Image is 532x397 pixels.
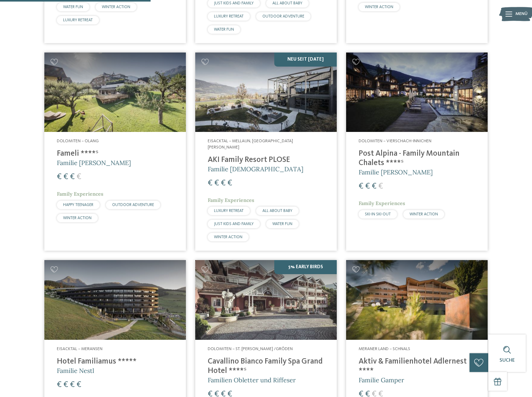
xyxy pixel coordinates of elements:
[44,53,186,132] img: Familienhotels gesucht? Hier findet ihr die besten!
[262,14,304,18] span: OUTDOOR ADVENTURE
[208,155,324,165] h4: AKI Family Resort PLOSE
[214,1,254,5] span: JUST KIDS AND FAMILY
[214,209,244,213] span: LUXURY RETREAT
[221,179,226,187] span: €
[346,260,488,340] img: Aktiv & Familienhotel Adlernest ****
[365,5,393,9] span: WINTER ACTION
[57,191,103,197] span: Family Experiences
[77,381,81,389] span: €
[57,173,62,181] span: €
[57,139,99,143] span: Dolomiten – Olang
[365,212,391,216] span: SKI-IN SKI-OUT
[500,358,515,363] span: Suche
[63,203,93,207] span: HAPPY TEENAGER
[57,347,102,351] span: Eisacktal – Meransen
[272,222,292,226] span: WATER FUN
[208,179,212,187] span: €
[359,200,405,206] span: Family Experiences
[227,179,232,187] span: €
[102,5,130,9] span: WINTER ACTION
[346,53,488,132] img: Post Alpina - Family Mountain Chalets ****ˢ
[63,216,92,220] span: WINTER ACTION
[44,53,186,251] a: Familienhotels gesucht? Hier findet ihr die besten! Dolomiten – Olang Fameli ****ˢ Familie [PERSO...
[63,5,83,9] span: WATER FUN
[70,173,75,181] span: €
[195,53,337,251] a: Familienhotels gesucht? Hier findet ihr die besten! NEU seit [DATE] Eisacktal – Mellaun, [GEOGRAP...
[208,197,254,203] span: Family Experiences
[359,182,363,190] span: €
[365,182,370,190] span: €
[410,212,438,216] span: WINTER ACTION
[63,173,68,181] span: €
[214,235,242,239] span: WINTER ACTION
[208,357,324,376] h4: Cavallino Bianco Family Spa Grand Hotel ****ˢ
[57,367,94,374] span: Familie Nestl
[359,139,431,143] span: Dolomiten – Vierschach-Innichen
[57,159,131,167] span: Familie [PERSON_NAME]
[208,139,293,149] span: Eisacktal – Mellaun, [GEOGRAPHIC_DATA][PERSON_NAME]
[44,260,186,340] img: Familienhotels gesucht? Hier findet ihr die besten!
[359,357,475,376] h4: Aktiv & Familienhotel Adlernest ****
[359,347,410,351] span: Meraner Land – Schnals
[208,347,293,351] span: Dolomiten – St. [PERSON_NAME] /Gröden
[272,1,302,5] span: ALL ABOUT BABY
[359,376,404,384] span: Familie Gamper
[195,260,337,340] img: Family Spa Grand Hotel Cavallino Bianco ****ˢ
[214,14,244,18] span: LUXURY RETREAT
[77,173,81,181] span: €
[63,18,93,22] span: LUXURY RETREAT
[214,179,219,187] span: €
[378,182,383,190] span: €
[208,165,303,173] span: Familie [DEMOGRAPHIC_DATA]
[359,149,475,168] h4: Post Alpina - Family Mountain Chalets ****ˢ
[262,209,292,213] span: ALL ABOUT BABY
[195,53,337,132] img: Familienhotels gesucht? Hier findet ihr die besten!
[57,381,62,389] span: €
[214,28,234,32] span: WATER FUN
[70,381,75,389] span: €
[359,168,433,176] span: Familie [PERSON_NAME]
[346,53,488,251] a: Familienhotels gesucht? Hier findet ihr die besten! Dolomiten – Vierschach-Innichen Post Alpina -...
[112,203,154,207] span: OUTDOOR ADVENTURE
[372,182,376,190] span: €
[214,222,254,226] span: JUST KIDS AND FAMILY
[208,376,296,384] span: Familien Obletter und Riffeser
[63,381,68,389] span: €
